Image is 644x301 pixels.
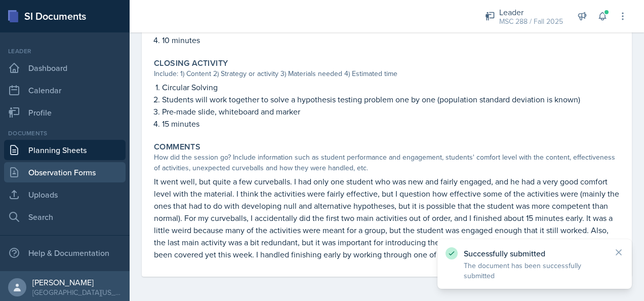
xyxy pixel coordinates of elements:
p: Circular Solving [162,81,620,93]
div: Help & Documentation [4,243,126,263]
a: Observation Forms [4,162,126,182]
div: MSC 288 / Fall 2025 [499,16,563,27]
div: [GEOGRAPHIC_DATA][US_STATE] in [GEOGRAPHIC_DATA] [32,287,122,297]
p: The document has been successfully submitted [464,260,606,281]
div: Documents [4,129,126,138]
div: [PERSON_NAME] [32,277,122,287]
div: Leader [499,6,563,18]
div: How did the session go? Include information such as student performance and engagement, students'... [154,152,620,173]
a: Planning Sheets [4,140,126,160]
p: It went well, but quite a few curveballs. I had only one student who was new and fairly engaged, ... [154,175,620,260]
label: Comments [154,142,200,152]
label: Closing Activity [154,58,228,68]
p: Successfully submitted [464,248,606,258]
p: Students will work together to solve a hypothesis testing problem one by one (population standard... [162,93,620,105]
div: Leader [4,47,126,56]
p: Pre-made slide, whiteboard and marker [162,105,620,118]
p: 10 minutes [162,34,620,46]
a: Profile [4,102,126,123]
div: Include: 1) Content 2) Strategy or activity 3) Materials needed 4) Estimated time [154,68,620,79]
a: Calendar [4,80,126,100]
p: 15 minutes [162,118,620,130]
a: Dashboard [4,58,126,78]
a: Uploads [4,184,126,205]
a: Search [4,207,126,227]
